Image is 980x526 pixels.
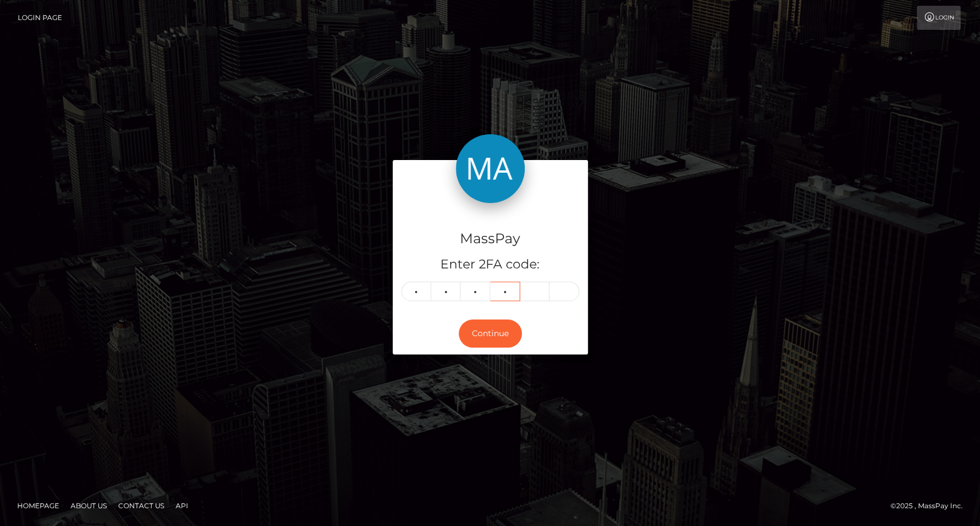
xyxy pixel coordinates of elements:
a: Contact Us [114,497,169,515]
h4: MassPay [401,229,579,249]
button: Continue [459,320,522,348]
a: Login Page [18,6,62,30]
a: Login [917,6,960,30]
a: About Us [66,497,111,515]
a: API [171,497,193,515]
div: © 2025 , MassPay Inc. [890,500,971,512]
a: Homepage [13,497,64,515]
h5: Enter 2FA code: [401,256,579,274]
img: MassPay [456,134,525,203]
